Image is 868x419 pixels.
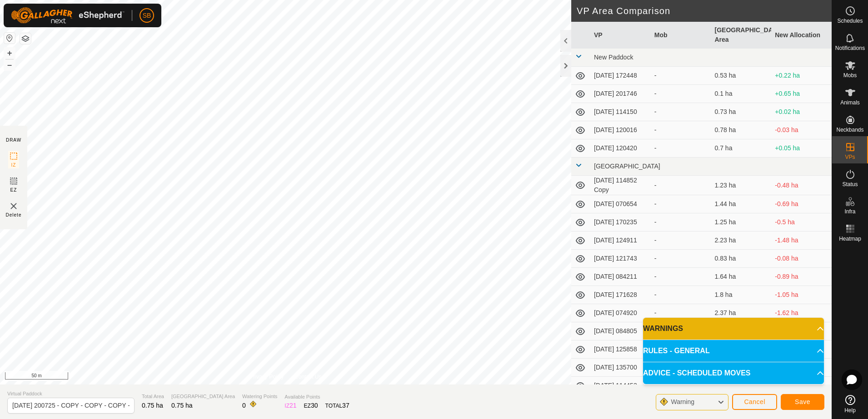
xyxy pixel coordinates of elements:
td: -1.05 ha [771,286,832,304]
td: -1.62 ha [771,304,832,322]
td: [DATE] 114852 Copy [590,176,651,195]
span: 37 [342,402,349,409]
span: Mobs [843,73,857,78]
td: [DATE] 120016 [590,121,651,139]
a: Help [832,391,868,417]
a: Contact Us [294,373,321,381]
button: – [4,59,15,70]
span: Cancel [744,398,765,405]
div: - [654,272,708,281]
td: [DATE] 125858 [590,340,651,359]
span: New Paddock [594,54,633,61]
div: - [654,143,708,153]
td: 0.78 ha [711,121,772,139]
span: Schedules [837,18,863,24]
div: EZ [304,401,318,410]
span: 0.75 ha [171,402,193,409]
td: +0.02 ha [771,103,832,121]
h2: VP Area Comparison [577,5,832,16]
td: [DATE] 084211 [590,268,651,286]
span: EZ [10,187,17,193]
td: [DATE] 074920 [590,304,651,322]
td: 0.53 ha [711,67,772,85]
td: [DATE] 114453 [590,377,651,395]
th: [GEOGRAPHIC_DATA] Area [711,22,772,49]
td: -0.03 ha [771,121,832,139]
p-accordion-header: ADVICE - SCHEDULED MOVES [643,362,824,384]
button: Cancel [732,394,777,410]
span: Warning [671,398,694,405]
div: - [654,308,708,318]
a: Privacy Policy [249,373,284,381]
td: 2.37 ha [711,304,772,322]
td: [DATE] 170235 [590,213,651,232]
td: 1.44 ha [711,195,772,213]
span: Animals [840,100,860,105]
td: 0.1 ha [711,85,772,103]
td: -0.89 ha [771,268,832,286]
span: SB [143,11,151,20]
span: Infra [844,209,855,214]
th: New Allocation [771,22,832,49]
span: ADVICE - SCHEDULED MOVES [643,368,750,379]
span: Status [842,182,858,187]
td: 2.23 ha [711,232,772,250]
span: Notifications [835,45,865,51]
td: 0.73 ha [711,103,772,121]
span: 0 [242,402,246,409]
td: [DATE] 171628 [590,286,651,304]
div: - [654,236,708,245]
span: Delete [6,212,22,218]
button: Map Layers [20,33,31,44]
td: -0.08 ha [771,250,832,268]
span: Virtual Paddock [7,390,135,398]
td: -1.48 ha [771,232,832,250]
span: 30 [311,402,318,409]
p-accordion-header: RULES - GENERAL [643,340,824,362]
div: - [654,254,708,263]
span: Help [844,408,856,413]
span: WARNINGS [643,323,683,334]
span: Watering Points [242,393,277,400]
p-accordion-header: WARNINGS [643,318,824,340]
div: TOTAL [325,401,349,410]
img: VP [8,201,19,212]
td: [DATE] 124911 [590,232,651,250]
div: - [654,199,708,209]
span: IZ [11,162,16,168]
span: VPs [845,154,855,160]
span: Save [795,398,810,405]
td: [DATE] 121743 [590,250,651,268]
td: +0.65 ha [771,85,832,103]
td: 1.64 ha [711,268,772,286]
td: 1.23 ha [711,176,772,195]
div: - [654,89,708,99]
td: -0.69 ha [771,195,832,213]
button: Reset Map [4,33,15,44]
td: [DATE] 172448 [590,67,651,85]
div: - [654,290,708,300]
span: [GEOGRAPHIC_DATA] Area [171,393,235,400]
th: VP [590,22,651,49]
span: Total Area [142,393,164,400]
td: -0.48 ha [771,176,832,195]
button: Save [781,394,824,410]
span: 21 [289,402,297,409]
span: Available Points [284,393,349,401]
td: -0.5 ha [771,213,832,232]
div: - [654,181,708,190]
td: [DATE] 114150 [590,103,651,121]
td: +0.05 ha [771,139,832,158]
img: Gallagher Logo [11,7,125,24]
button: + [4,48,15,59]
td: 0.83 ha [711,250,772,268]
td: [DATE] 084805 [590,322,651,340]
span: 0.75 ha [142,402,163,409]
td: [DATE] 135700 [590,359,651,377]
div: - [654,125,708,135]
td: 1.25 ha [711,213,772,232]
td: 1.8 ha [711,286,772,304]
div: - [654,217,708,227]
span: [GEOGRAPHIC_DATA] [594,163,660,170]
div: DRAW [6,137,21,143]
